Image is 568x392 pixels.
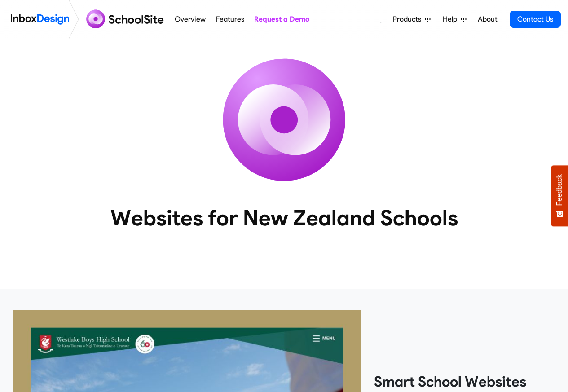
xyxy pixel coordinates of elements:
[213,10,247,28] a: Features
[393,14,425,25] span: Products
[374,373,555,391] heading: Smart School Websites
[203,39,365,201] img: icon_schoolsite.svg
[443,14,461,25] span: Help
[551,165,568,226] button: Feedback - Show survey
[83,9,170,30] img: schoolsite logo
[71,204,498,231] heading: Websites for New Zealand Schools
[555,174,564,206] span: Feedback
[251,10,312,28] a: Request a Demo
[389,10,434,28] a: Products
[475,10,500,28] a: About
[172,10,208,28] a: Overview
[510,11,561,28] a: Contact Us
[439,10,470,28] a: Help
